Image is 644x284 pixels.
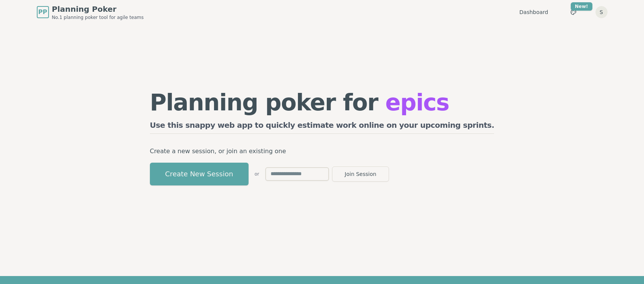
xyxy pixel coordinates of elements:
[255,171,259,177] span: or
[52,14,144,20] span: No.1 planning poker tool for agile teams
[150,120,494,134] h2: Use this snappy web app to quickly estimate work online on your upcoming sprints.
[150,91,494,114] h1: Planning poker for
[567,5,580,19] button: New!
[38,8,47,17] span: PP
[52,4,144,14] span: Planning Poker
[150,163,249,185] button: Create New Session
[595,6,608,18] button: S
[150,146,494,157] p: Create a new session, or join an existing one
[520,8,548,16] a: Dashboard
[385,89,449,116] span: epics
[37,4,144,20] a: PPPlanning PokerNo.1 planning poker tool for agile teams
[332,166,389,182] button: Join Session
[571,2,592,11] div: New!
